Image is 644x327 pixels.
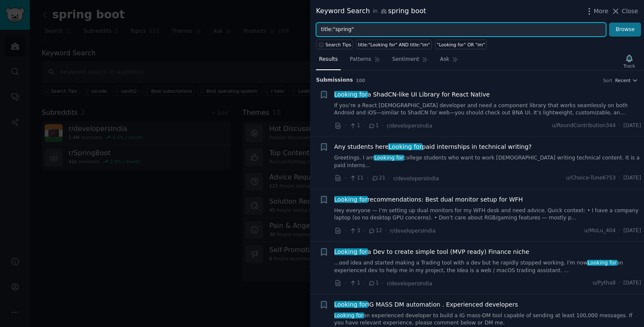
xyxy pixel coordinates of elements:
[334,247,529,256] span: a Dev to create simple tool (MVP ready) Finance niche
[566,174,616,182] span: u/Choice-Tune6753
[363,279,365,288] span: ·
[619,279,621,287] span: ·
[609,23,641,37] button: Browse
[382,121,384,130] span: ·
[334,195,523,204] span: recommendations: Best dual monitor setup for WFH
[334,300,518,309] a: Looking forIG MASS DM automation . Experienced developers
[334,312,641,327] a: Looking foran experienced developer to build a IG mass-DM tool capable of sending at least 100,00...
[437,53,461,70] a: Ask
[624,174,641,182] span: [DATE]
[316,6,426,17] div: Keyword Search spring boot
[334,207,641,222] a: Hey everyone — I’m setting up dual monitors for my WFH desk and need advice. Quick context: • I h...
[394,176,439,182] span: r/developersIndia
[334,142,532,151] span: Any students here paid internships in technical writing?
[316,77,353,84] span: Submission s
[624,279,641,287] span: [DATE]
[363,226,365,235] span: ·
[392,56,419,63] span: Sentiment
[334,142,532,151] a: Any students hereLooking forpaid internships in technical writing?
[437,42,485,48] div: "Looking for" OR "im"
[345,174,346,183] span: ·
[356,78,365,83] span: 100
[319,56,338,63] span: Results
[624,122,641,130] span: [DATE]
[385,226,387,235] span: ·
[368,122,379,130] span: 1
[358,42,430,48] div: title:"Looking for" AND title:"im"
[592,279,615,287] span: u/Pytha8
[345,121,346,130] span: ·
[334,154,641,169] a: Greetings. I amLooking forcollege students who want to work [DEMOGRAPHIC_DATA] writing technical ...
[349,227,360,235] span: 3
[611,7,638,16] button: Close
[356,40,432,49] a: title:"Looking for" AND title:"im"
[334,259,641,274] a: ...ood idea and started making a Trading tool with a dev but he rapidly stopped working, I'm nowL...
[388,143,423,150] span: Looking for
[585,7,609,16] button: More
[316,40,353,49] button: Search Tips
[345,226,346,235] span: ·
[373,8,377,15] span: in
[615,77,630,83] span: Recent
[619,174,621,182] span: ·
[603,77,612,83] div: Sort
[334,300,518,309] span: IG MASS DM automation . Experienced developers
[587,260,618,266] span: Looking for
[333,248,368,255] span: Looking for
[333,91,368,98] span: Looking for
[325,42,351,48] span: Search Tips
[552,122,616,130] span: u/RoundContribution344
[624,227,641,235] span: [DATE]
[368,279,379,287] span: 1
[363,121,365,130] span: ·
[619,122,621,130] span: ·
[584,227,616,235] span: u/MoLu_404
[349,174,363,182] span: 11
[316,23,606,37] input: Try a keyword related to your business
[367,174,368,183] span: ·
[374,155,404,161] span: Looking for
[382,279,384,288] span: ·
[334,247,529,256] a: Looking fora Dev to create simple tool (MVP ready) Finance niche
[334,195,523,204] a: Looking forrecommendations: Best dual monitor setup for WFH
[371,174,385,182] span: 21
[622,7,638,16] span: Close
[333,313,364,318] span: Looking for
[615,77,638,83] button: Recent
[390,228,436,234] span: r/developersIndia
[435,40,487,49] a: "Looking for" OR "im"
[388,174,390,183] span: ·
[387,123,432,129] span: r/developersIndia
[347,53,383,70] a: Patterns
[368,227,382,235] span: 12
[387,281,432,287] span: r/developersIndia
[349,279,360,287] span: 1
[349,122,360,130] span: 1
[440,56,449,63] span: Ask
[594,7,609,16] span: More
[316,53,341,70] a: Results
[334,102,641,117] a: If you’re a React [DEMOGRAPHIC_DATA] developer and need a component library that works seamlessly...
[334,90,490,99] a: Looking fora ShadCN-like UI Library for React Native
[334,90,490,99] span: a ShadCN-like UI Library for React Native
[333,196,368,203] span: Looking for
[333,301,368,308] span: Looking for
[345,279,346,288] span: ·
[389,53,431,70] a: Sentiment
[350,56,371,63] span: Patterns
[619,227,621,235] span: ·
